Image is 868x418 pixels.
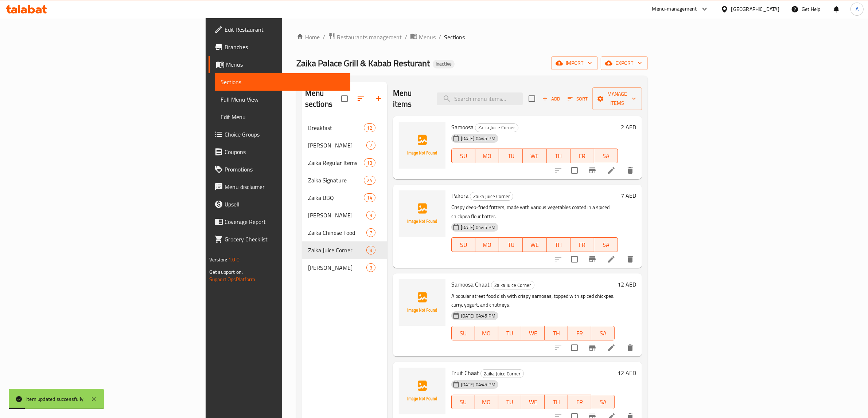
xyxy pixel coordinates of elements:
span: MO [478,240,496,250]
a: Edit Menu [215,108,351,126]
span: [DATE] 04:45 PM [458,312,498,319]
span: Breakfast [308,123,364,132]
span: SA [594,328,612,339]
span: [DATE] 04:45 PM [458,135,498,142]
span: 7 [367,229,375,236]
button: SA [594,237,618,252]
span: 13 [364,159,375,166]
button: SU [451,149,475,163]
span: Zaika Palace Grill & Kabab Resturant [296,55,430,71]
button: MO [475,395,498,409]
div: Zaika BBQ14 [302,189,387,206]
div: Breakfast12 [302,119,387,137]
button: MO [475,237,499,252]
nav: breadcrumb [296,32,648,42]
span: Zaika BBQ [308,193,364,202]
button: WE [521,326,545,340]
span: Restaurants management [337,33,402,42]
span: Edit Menu [221,113,345,121]
span: [PERSON_NAME] [308,141,366,150]
a: Restaurants management [328,32,402,42]
button: delete [622,339,639,356]
span: TU [502,240,520,250]
span: WE [526,151,544,161]
span: Coupons [225,147,345,156]
button: MO [475,326,498,340]
span: TU [501,328,519,339]
span: SU [455,328,472,339]
button: Branch-specific-item [584,339,601,356]
span: Menus [226,60,345,69]
span: Zaika Regular Items [308,158,364,167]
span: FR [571,397,588,407]
span: Zaika Signature [308,176,364,185]
button: TU [499,237,523,252]
div: [PERSON_NAME]7 [302,137,387,154]
div: [PERSON_NAME]3 [302,259,387,276]
span: 7 [367,142,375,149]
p: A popular street food dish with crispy samosas, topped with spiced chickpea curry, yogurt, and ch... [451,292,615,310]
button: TU [499,149,523,163]
h6: 7 AED [621,190,636,201]
div: items [366,263,375,272]
span: Zaika Juice Corner [481,370,523,378]
div: Zaika Juice Corner [475,123,518,132]
span: 24 [364,177,375,184]
span: Zaika Juice Corner [475,123,518,132]
div: items [366,228,375,237]
span: Add [541,95,561,103]
span: WE [524,397,542,407]
span: 1.0.0 [228,255,240,264]
li: / [405,33,407,42]
span: TU [501,397,519,407]
span: Zaika Juice Corner [470,192,513,201]
span: Zaika Chinese Food [308,228,366,237]
button: TH [547,237,571,252]
button: TH [545,395,568,409]
span: Promotions [225,165,345,174]
div: items [366,246,375,255]
span: FR [571,328,588,339]
span: Select to update [567,340,582,355]
span: Get support on: [209,267,243,277]
a: Branches [209,38,351,56]
span: 9 [367,212,375,219]
span: A [856,5,859,13]
button: WE [521,395,545,409]
button: WE [523,149,546,163]
span: [PERSON_NAME] [308,211,366,220]
span: Add item [540,93,563,104]
button: SU [451,237,475,252]
img: Fruit Chaat [399,368,445,414]
span: Version: [209,255,227,264]
span: TH [548,328,565,339]
button: import [551,56,598,70]
button: Add [540,93,563,104]
div: Zaika Juice Corner [480,369,524,378]
div: Menu-management [652,5,697,13]
span: [DATE] 04:45 PM [458,224,498,231]
span: MO [478,151,496,161]
div: Zaika Juice Corner [470,192,513,201]
img: Samoosa [399,122,445,169]
button: TU [498,395,522,409]
span: Menus [419,33,436,42]
button: FR [568,395,591,409]
img: Pakora [399,190,445,237]
a: Sections [215,73,351,91]
span: SA [597,240,615,250]
button: MO [475,149,499,163]
a: Full Menu View [215,91,351,108]
span: Inactive [433,61,455,67]
a: Upsell [209,196,351,213]
span: Full Menu View [221,95,345,104]
span: export [607,59,642,68]
span: Grocery Checklist [225,235,345,244]
span: Coverage Report [225,217,345,226]
span: TU [502,151,520,161]
span: Select section [524,91,540,106]
button: SU [451,326,475,340]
